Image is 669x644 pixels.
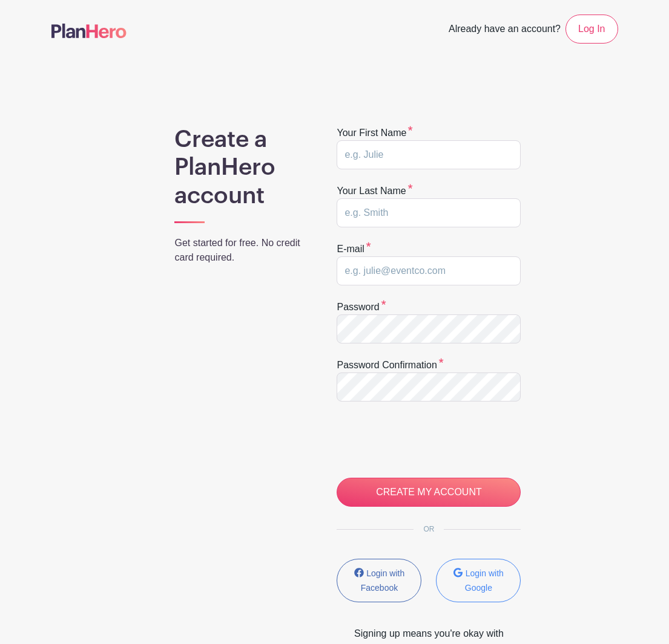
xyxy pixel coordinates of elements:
label: Password [337,300,386,314]
label: Your last name [337,184,412,198]
small: Login with Facebook [361,568,404,593]
p: Get started for free. No credit card required. [174,236,305,265]
input: e.g. julie@eventco.com [337,256,521,285]
span: Already have an account? [449,17,561,44]
label: Your first name [337,126,413,140]
img: logo-507f7623f17ff9eddc593b1ce0a138ce2505c220e1c5a4e2b4648c50719b7d32.svg [51,24,127,38]
button: Login with Facebook [337,559,421,602]
span: OR [414,525,444,533]
small: Login with Google [465,568,504,593]
a: Log In [565,15,618,44]
button: Login with Google [436,559,521,602]
input: e.g. Smith [337,198,521,227]
input: e.g. Julie [337,140,521,169]
input: CREATE MY ACCOUNT [337,478,521,507]
h1: Create a PlanHero account [174,126,305,210]
label: Password confirmation [337,358,443,372]
label: E-mail [337,242,371,256]
iframe: reCAPTCHA [337,416,521,463]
